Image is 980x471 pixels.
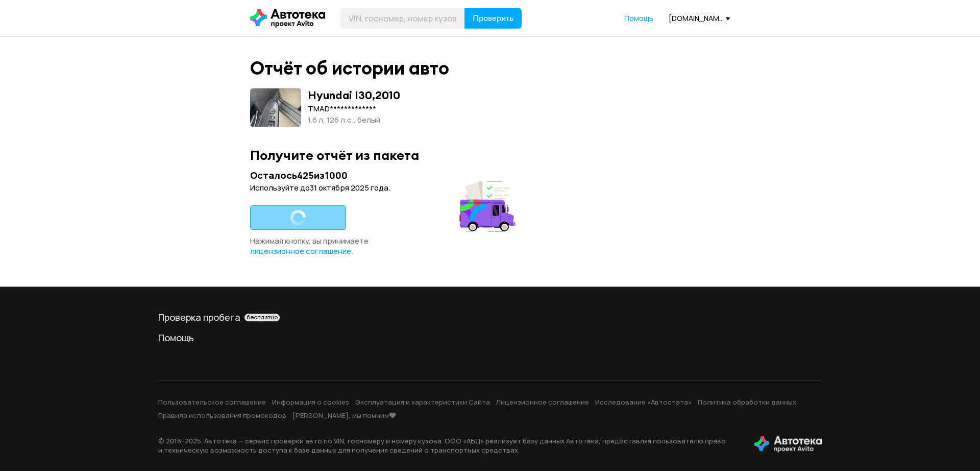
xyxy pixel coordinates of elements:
[355,397,490,407] a: Эксплуатация и характеристики Сайта
[158,411,286,420] a: Правила использования промокодов
[308,88,400,102] div: Hyundai I30 , 2010
[250,147,730,163] div: Получите отчёт из пакета
[247,314,278,321] span: бесплатно
[250,183,519,193] div: Используйте до 31 октября 2025 года .
[308,114,400,126] div: 1.6 л, 126 л.c., белый
[669,13,730,23] div: [DOMAIN_NAME][EMAIL_ADDRESS][DOMAIN_NAME]
[754,436,822,453] img: tWS6KzJlK1XUpy65r7uaHVIs4JI6Dha8Nraz9T2hA03BhoCc4MtbvZCxBLwJIh+mQSIAkLBJpqMoKVdP8sONaFJLCz6I0+pu7...
[250,246,351,256] span: лицензионное соглашение
[496,397,589,407] a: Лицензионное соглашение
[158,436,738,455] p: © 2016– 2025 . Автотека — сервис проверки авто по VIN, госномеру и номеру кузова. ООО «АБД» реали...
[624,13,653,23] span: Помощь
[292,411,396,420] a: [PERSON_NAME], мы помним
[272,397,349,407] a: Информация о cookies
[595,397,692,407] a: Исследование «Автостата»
[158,311,822,323] div: Проверка пробега
[158,332,822,344] a: Помощь
[624,13,653,23] a: Помощь
[340,8,465,29] input: VIN, госномер, номер кузова
[250,246,351,256] a: лицензионное соглашение
[158,397,266,407] a: Пользовательское соглашение
[158,311,822,323] a: Проверка пробегабесплатно
[473,14,513,22] span: Проверить
[250,57,449,79] div: Отчёт об истории авто
[464,8,522,29] button: Проверить
[250,235,369,256] span: Нажимая кнопку, вы принимаете .
[250,169,519,182] div: Осталось 425 из 1000
[698,397,796,407] a: Политика обработки данных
